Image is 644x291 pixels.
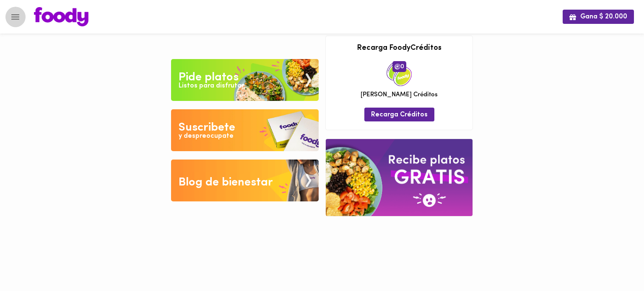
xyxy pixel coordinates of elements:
img: foody-creditos.png [395,64,400,70]
img: Disfruta bajar de peso [171,109,319,151]
span: Recarga Créditos [371,111,428,119]
div: Suscribete [179,119,235,136]
img: referral-banner.png [326,139,473,216]
img: Pide un Platos [171,59,319,101]
button: Menu [5,7,26,27]
img: Blog de bienestar [171,160,319,201]
span: 0 [392,61,406,72]
button: Recarga Créditos [364,108,434,121]
img: logo.png [34,7,88,26]
h3: Recarga FoodyCréditos [332,44,466,53]
span: [PERSON_NAME] Créditos [361,90,438,99]
span: Gana $ 20.000 [569,13,627,21]
div: y despreocupate [179,131,234,141]
div: Blog de bienestar [179,174,273,191]
img: credits-package.png [387,61,412,86]
button: Gana $ 20.000 [563,10,634,23]
div: Listos para disfrutar [179,81,244,91]
iframe: Messagebird Livechat Widget [595,242,636,283]
div: Pide platos [179,69,239,86]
